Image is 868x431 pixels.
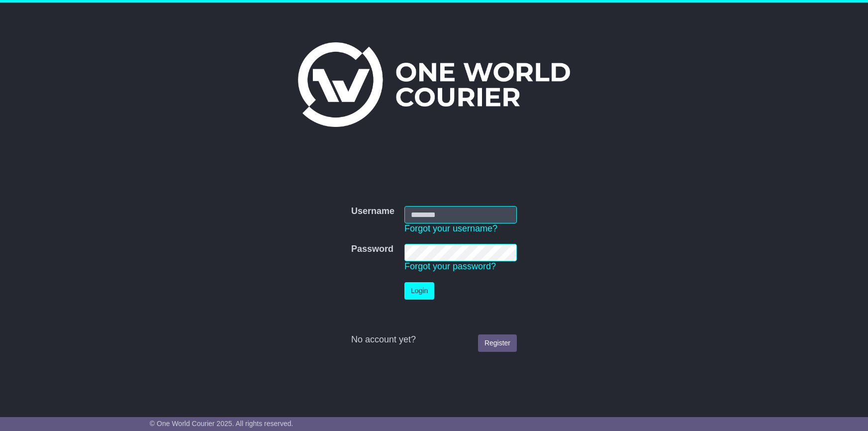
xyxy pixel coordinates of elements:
[351,206,394,217] label: Username
[298,42,570,127] img: One World
[351,244,393,255] label: Password
[150,420,293,428] span: © One World Courier 2025. All rights reserved.
[404,282,434,300] button: Login
[478,334,517,352] a: Register
[351,334,517,345] div: No account yet?
[404,261,496,271] a: Forgot your password?
[404,223,497,233] a: Forgot your username?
